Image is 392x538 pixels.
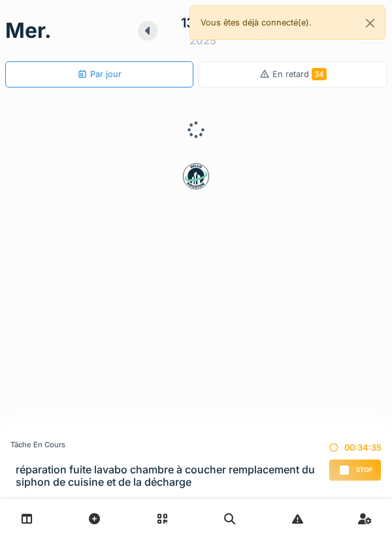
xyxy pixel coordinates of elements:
[77,68,122,80] div: Par jour
[329,441,382,454] div: 00:34:35
[355,6,385,40] button: Close
[312,68,327,80] span: 34
[5,18,52,43] h1: mer.
[356,466,372,475] span: Stop
[272,69,327,79] span: En retard
[181,13,225,33] div: 13 août
[183,163,209,189] img: badge-BVDL4wpA.svg
[189,5,385,40] div: Vous êtes déjà connecté(e).
[10,439,329,451] div: Tâche en cours
[189,33,216,48] div: 2025
[16,464,329,488] h3: réparation fuite lavabo chambre à coucher remplacement du siphon de cuisine et de la décharge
